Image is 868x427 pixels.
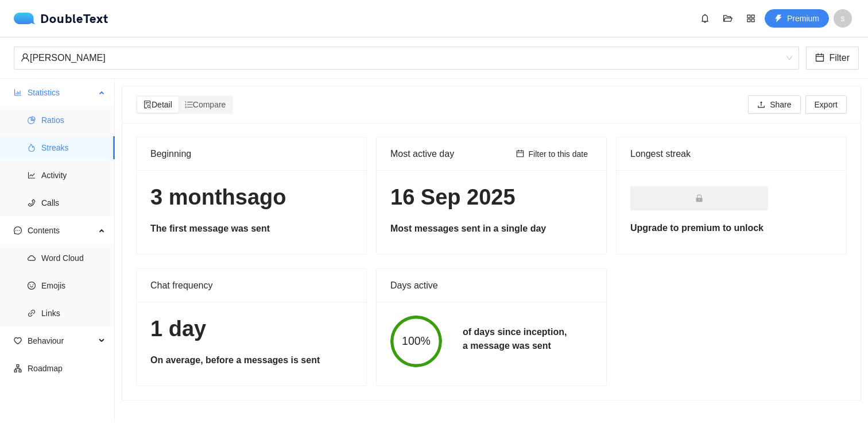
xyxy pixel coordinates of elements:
button: calendarFilter [806,47,859,70]
span: calendar [516,149,524,159]
div: Most active day [390,137,511,170]
span: Export [815,98,838,111]
span: Ratios [41,109,106,132]
span: upload [757,101,765,110]
h5: of days since inception, a message was sent [463,325,567,353]
div: Days active [390,269,592,302]
span: Premium [787,12,819,25]
span: appstore [742,14,759,23]
span: pie-chart [28,116,36,124]
span: user [21,53,30,62]
div: Beginning [150,137,352,170]
span: Activity [41,164,106,187]
span: apartment [14,364,22,372]
h1: 1 day [150,316,352,343]
span: message [14,226,22,234]
div: DoubleText [14,13,108,24]
span: bell [696,14,714,23]
span: bar-chart [14,89,22,97]
span: Behaviour [28,329,95,352]
span: smile [28,282,36,290]
span: calendar [815,53,824,64]
button: calendarFilter to this date [511,147,593,161]
div: [PERSON_NAME] [21,47,782,69]
span: Detail [144,100,172,109]
span: ordered-list [185,101,193,109]
span: link [28,309,36,317]
span: file-search [144,101,152,109]
h5: The first message was sent [150,222,352,236]
span: Calls [41,191,106,214]
span: Filter [829,51,850,65]
button: bell [696,9,714,28]
span: folder-open [719,14,737,23]
a: logoDoubleText [14,13,108,24]
span: Filter to this date [529,148,588,160]
img: logo [14,13,40,24]
span: Word Cloud [41,247,106,270]
h1: 3 months ago [150,184,352,211]
span: lock [695,194,703,202]
span: Derrick [21,47,792,69]
div: Longest streak [630,147,832,161]
button: thunderboltPremium [765,9,829,28]
span: s [841,9,845,28]
span: Contents [28,219,95,242]
span: 100% [390,336,442,347]
span: thunderbolt [774,14,782,24]
span: Compare [185,100,226,109]
h5: On average, before a messages is sent [150,353,352,367]
span: cloud [28,254,36,262]
span: phone [28,199,36,207]
span: fire [28,144,36,152]
button: Export [805,95,847,114]
h1: 16 Sep 2025 [390,184,592,211]
span: Emojis [41,274,106,297]
span: Links [41,302,106,325]
span: Share [770,98,791,111]
h5: Most messages sent in a single day [390,222,592,236]
span: line-chart [28,171,36,179]
button: appstore [742,9,760,28]
button: uploadShare [748,95,800,114]
span: Roadmap [28,357,106,380]
span: heart [14,337,22,345]
button: folder-open [719,9,737,28]
h5: Upgrade to premium to unlock [630,221,832,235]
span: Statistics [28,81,95,104]
span: Streaks [41,136,106,159]
div: Chat frequency [150,269,352,302]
